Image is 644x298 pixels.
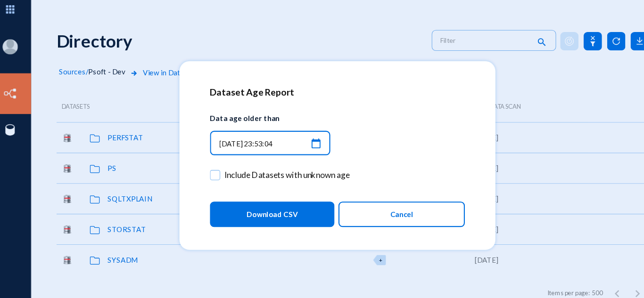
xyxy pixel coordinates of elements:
h2: Dataset Age Report [204,85,440,96]
span: Include Datasets with unknown age [217,160,333,174]
input: Choose date [213,134,294,143]
button: Cancel [323,192,440,215]
span: Download CSV [238,195,285,212]
span: Cancel [371,195,392,211]
mat-icon: calendar_today [297,132,308,145]
span: Data age older than [204,105,355,124]
button: Download CSV [204,192,319,215]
